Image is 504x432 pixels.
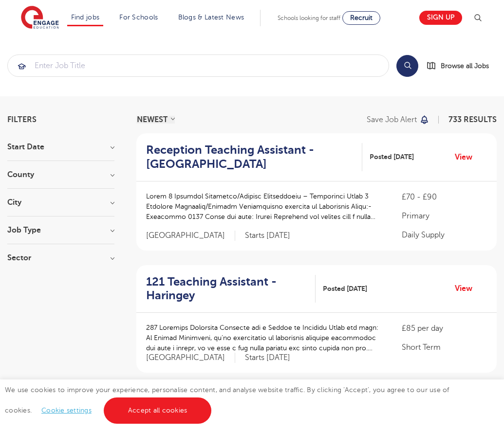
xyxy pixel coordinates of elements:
div: Submit [7,54,389,77]
button: Search [396,55,418,77]
a: Recruit [342,11,380,25]
span: [GEOGRAPHIC_DATA] [146,231,235,241]
span: Browse all Jobs [441,60,489,72]
span: Schools looking for staff [278,15,340,21]
button: Save job alert [367,116,429,124]
a: Reception Teaching Assistant - [GEOGRAPHIC_DATA] [146,143,362,171]
a: 121 Teaching Assistant - Haringey [146,275,316,303]
span: Posted [DATE] [370,152,414,162]
a: Sign up [419,11,462,25]
a: Accept all cookies [104,397,212,424]
a: View [455,282,480,295]
p: Lorem 8 Ipsumdol Sitametco/Adipisc Elitseddoeiu – Temporinci Utlab 3 Etdolore Magnaaliq/Enimadm V... [146,191,382,222]
h3: Sector [7,254,114,262]
p: Daily Supply [402,229,487,241]
h2: Reception Teaching Assistant - [GEOGRAPHIC_DATA] [146,143,355,171]
h2: 121 Teaching Assistant - Haringey [146,275,308,303]
p: Save job alert [367,116,417,124]
a: Cookie settings [41,407,92,414]
h3: Job Type [7,226,114,234]
a: Blogs & Latest News [178,14,244,21]
a: View [455,151,480,163]
span: Filters [7,116,37,124]
p: Starts [DATE] [245,353,290,363]
p: Starts [DATE] [245,231,290,241]
h3: City [7,198,114,206]
span: 733 RESULTS [448,115,497,124]
p: Short Term [402,342,487,353]
img: Engage Education [21,6,59,30]
span: [GEOGRAPHIC_DATA] [146,353,235,363]
span: Posted [DATE] [323,284,367,294]
span: We use cookies to improve your experience, personalise content, and analyse website traffic. By c... [5,386,449,414]
a: For Schools [119,14,158,21]
p: 287 Loremips Dolorsita Consecte adi e Seddoe te Incididu Utlab etd magn: Al Enimad Minimveni, qu’... [146,323,382,353]
p: £85 per day [402,323,487,334]
h3: Start Date [7,143,114,151]
a: Browse all Jobs [426,60,497,72]
p: Primary [402,210,487,222]
h3: County [7,171,114,179]
a: Find jobs [71,14,100,21]
span: Recruit [350,14,373,21]
p: £70 - £90 [402,191,487,203]
input: Submit [8,55,389,76]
